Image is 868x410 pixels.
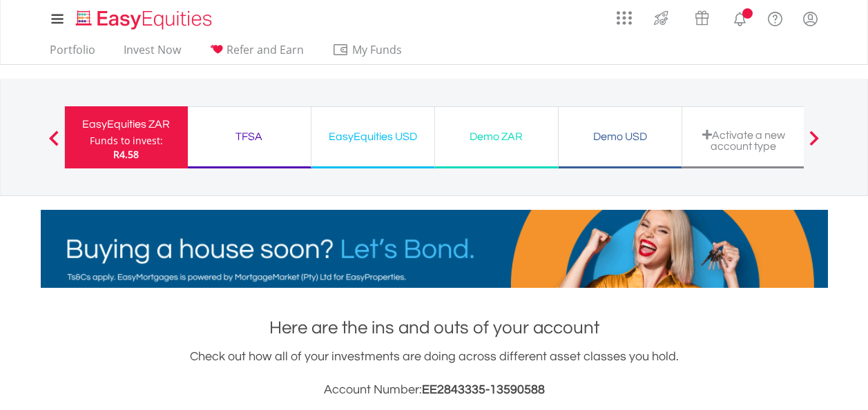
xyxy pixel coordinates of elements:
span: EE2843335-13590588 [422,383,545,396]
a: Refer and Earn [204,43,309,64]
div: TFSA [196,127,302,146]
img: EasyEquities_Logo.png [73,8,218,31]
span: R4.58 [113,148,139,161]
h3: Account Number: [41,380,828,400]
a: My Profile [793,3,828,34]
img: thrive-v2.svg [650,7,673,29]
div: EasyEquities USD [320,127,426,146]
span: Refer and Earn [226,42,304,57]
a: Notifications [722,3,758,31]
div: Activate a new account type [691,129,797,152]
a: Invest Now [118,43,186,64]
img: vouchers-v2.svg [691,7,713,29]
span: My Funds [332,41,423,59]
a: Portfolio [44,43,101,64]
a: FAQ's and Support [758,3,793,31]
a: Home page [70,3,218,31]
div: Check out how all of your investments are doing across different asset classes you hold. [41,347,828,400]
a: AppsGrid [608,3,641,26]
h1: Here are the ins and outs of your account [41,315,828,340]
div: Funds to invest: [90,134,163,148]
div: Demo ZAR [443,127,550,146]
div: EasyEquities ZAR [73,115,180,134]
img: EasyMortage Promotion Banner [41,210,828,288]
img: grid-menu-icon.svg [617,10,632,26]
div: Demo USD [567,127,673,146]
a: Vouchers [682,3,722,29]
